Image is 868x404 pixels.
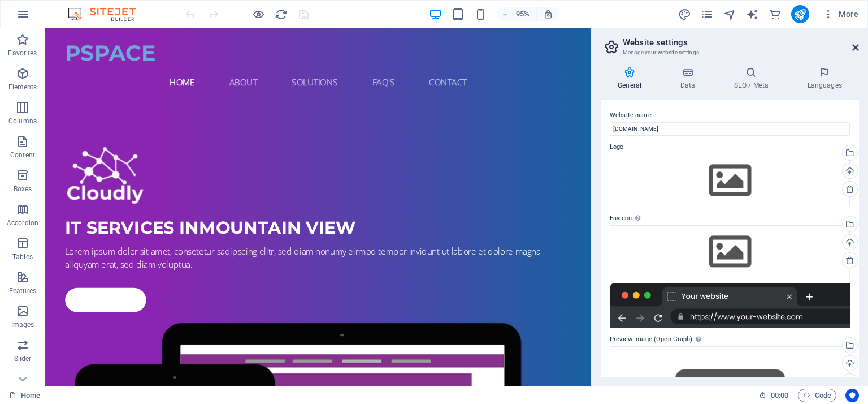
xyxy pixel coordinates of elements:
[746,7,759,21] button: text_generator
[14,184,32,194] p: Boxes
[663,67,717,91] h4: Data
[759,389,789,402] h6: Session time
[623,48,836,58] h3: Manage your website settings
[701,7,714,21] button: pages
[769,7,782,21] button: commerce
[610,225,850,278] div: Select files from the file manager, stock photos, or upload file(s)
[610,333,850,346] label: Preview Image (Open Graph)
[717,67,790,91] h4: SEO / Meta
[11,320,34,329] p: Images
[790,67,859,91] h4: Languages
[9,389,40,402] a: Click to cancel selection. Double-click to open Pages
[793,8,806,21] i: Publish
[803,389,831,402] span: Code
[791,5,809,23] button: publish
[275,8,288,21] i: Reload page
[779,391,780,399] span: :
[723,7,737,21] button: navigator
[678,8,691,21] i: Design (Ctrl+Alt+Y)
[610,140,850,154] label: Logo
[610,212,850,225] label: Favicon
[8,117,37,126] p: Columns
[497,7,537,21] button: 95%
[10,151,35,160] p: Content
[845,389,859,402] button: Usercentrics
[798,389,836,402] button: Code
[610,154,850,207] div: Select files from the file manager, stock photos, or upload file(s)
[7,218,38,227] p: Accordion
[543,9,553,19] i: On resize automatically adjust zoom level to fit chosen device.
[274,7,288,21] button: reload
[610,109,850,122] label: Website name
[623,37,859,48] h2: Website settings
[601,67,663,91] h4: General
[771,389,788,402] span: 00 00
[823,8,858,20] span: More
[610,122,850,136] input: Name...
[818,5,863,23] button: More
[65,7,150,21] img: Editor Logo
[723,8,736,21] i: Navigator
[701,8,714,21] i: Pages (Ctrl+Alt+S)
[8,83,37,92] p: Elements
[14,354,32,363] p: Slider
[251,7,265,21] button: Click here to leave preview mode and continue editing
[12,252,33,261] p: Tables
[678,7,692,21] button: design
[9,286,36,295] p: Features
[8,49,37,58] p: Favorites
[514,7,532,21] h6: 95%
